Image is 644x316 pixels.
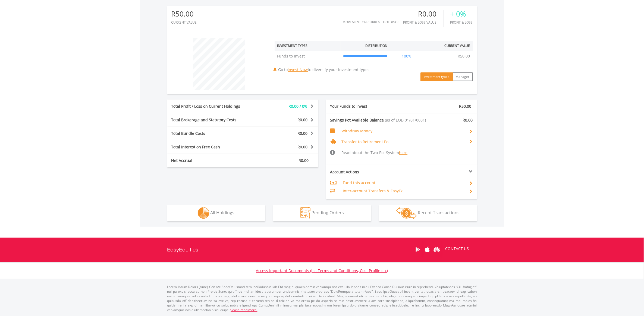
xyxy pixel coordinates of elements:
div: + 0% [450,10,473,18]
span: Read about the Two-Pot System [341,150,407,155]
a: here [399,150,407,155]
span: R0.00 [298,131,308,136]
a: please read more: [230,308,257,312]
td: Funds to Invest [275,51,341,62]
span: Recent Transactions [418,210,460,216]
div: R0.00 [439,117,477,123]
button: All Holdings [167,205,265,221]
div: Your Funds to Invest [326,104,402,109]
div: R0.00 [403,10,444,18]
a: EasyEquities [167,238,199,262]
span: Withdraw Money [341,128,372,133]
img: transactions-zar-wht.png [396,207,417,219]
td: Fund this account [343,179,465,187]
span: Pending Orders [312,210,344,216]
img: holdings-wht.png [198,207,209,219]
div: Total Bundle Costs [167,131,255,136]
td: 100% [390,51,423,62]
span: R0.00 / 0% [289,104,308,109]
button: Investment types [420,72,453,81]
span: R0.00 [298,144,308,149]
span: R50.00 [459,104,472,109]
div: Distribution [365,43,387,48]
div: Net Accrual [167,158,255,163]
span: (as of EOD 01/01/0001) [385,117,426,123]
div: Movement on Current Holdings: [343,20,401,24]
a: Invest Now [288,67,308,72]
button: Manager [453,72,473,81]
p: Lorem Ipsum Dolors (Ame) Con a/e SeddOeiusmod tem InciDiduntut Lab Etd mag aliquaen admin veniamq... [167,285,477,312]
a: Apple [423,241,432,258]
div: Profit & Loss Value [403,21,444,24]
a: CONTACT US [442,241,473,256]
div: Profit & Loss [450,21,473,24]
img: pending_instructions-wht.png [300,207,310,219]
td: Inter-account Transfers & EasyFx [343,187,465,195]
div: Go to to diversify your investment types. [271,35,477,81]
div: R50.00 [171,10,197,18]
a: Google Play [413,241,423,258]
a: Huawei [432,241,442,258]
div: Total Profit / Loss on Current Holdings [167,104,255,109]
button: Recent Transactions [379,205,477,221]
span: Transfer to Retirement Pot [341,139,390,144]
span: R0.00 [298,117,308,122]
span: All Holdings [211,210,235,216]
button: Pending Orders [273,205,371,221]
span: R0.00 [299,158,309,163]
div: CURRENT VALUE [171,21,197,24]
td: R50.00 [455,51,473,62]
th: Current Value [423,41,473,51]
div: Total Interest on Free Cash [167,144,255,150]
div: Total Brokerage and Statutory Costs [167,117,255,123]
span: Savings Pot Available Balance [330,117,384,123]
th: Investment Types [275,41,341,51]
a: Access Important Documents (i.e. Terms and Conditions, Cost Profile etc) [256,268,388,273]
div: Account Actions [326,169,402,175]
